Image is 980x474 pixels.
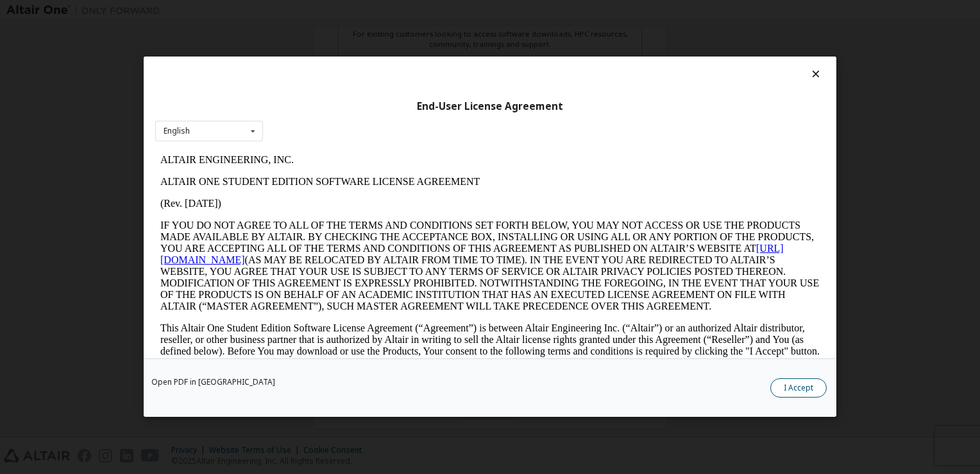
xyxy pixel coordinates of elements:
[5,27,664,39] p: ALTAIR ONE STUDENT EDITION SOFTWARE LICENSE AGREEMENT
[5,71,664,163] p: IF YOU DO NOT AGREE TO ALL OF THE TERMS AND CONDITIONS SET FORTH BELOW, YOU MAY NOT ACCESS OR USE...
[151,379,275,387] a: Open PDF in [GEOGRAPHIC_DATA]
[155,100,825,113] div: End-User License Agreement
[5,173,664,220] p: This Altair One Student Edition Software License Agreement (“Agreement”) is between Altair Engine...
[770,379,827,398] button: I Accept
[5,94,629,116] a: [URL][DOMAIN_NAME]
[164,127,190,135] div: English
[5,5,664,17] p: ALTAIR ENGINEERING, INC.
[5,49,664,60] p: (Rev. [DATE])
